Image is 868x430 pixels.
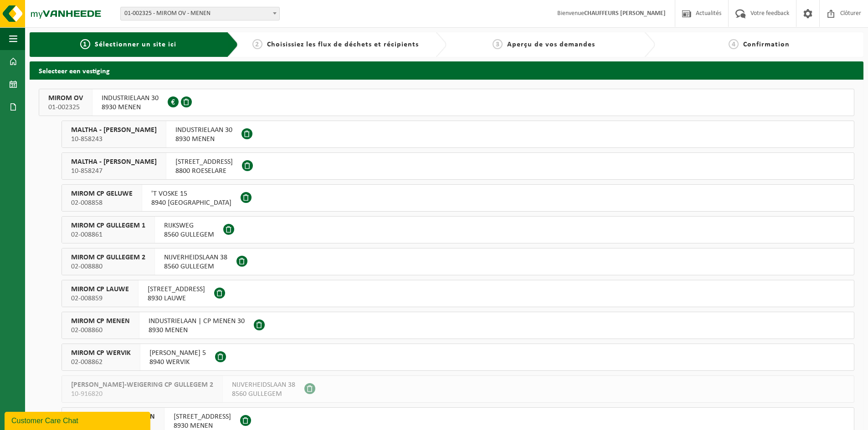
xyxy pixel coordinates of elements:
[71,390,213,399] span: 10-916820
[30,61,863,79] h2: Selecteer een vestiging
[164,253,227,262] span: NIJVERHEIDSLAAN 38
[232,380,295,390] span: NIJVERHEIDSLAAN 38
[48,94,83,103] span: MIROM OV
[102,94,159,103] span: INDUSTRIELAAN 30
[62,248,854,275] button: MIROM CP GULLEGEM 2 02-008880 NIJVERHEIDSLAAN 388560 GULLEGEM
[164,262,227,271] span: 8560 GULLEGEM
[164,230,214,239] span: 8560 GULLEGEM
[507,41,595,48] span: Aperçu de vos demandes
[62,312,854,339] button: MIROM CP MENEN 02-008860 INDUSTRIELAAN | CP MENEN 308930 MENEN
[148,294,205,303] span: 8930 LAUWE
[175,167,233,176] span: 8800 ROESELARE
[149,326,245,335] span: 8930 MENEN
[729,39,739,49] span: 4
[71,349,131,358] span: MIROM CP WERVIK
[71,198,133,207] span: 02-008858
[48,103,83,112] span: 01-002325
[148,285,205,294] span: [STREET_ADDRESS]
[71,380,213,390] span: [PERSON_NAME]-WEIGERING CP GULLEGEM 2
[71,294,129,303] span: 02-008859
[71,167,157,176] span: 10-858247
[71,157,157,167] span: MALTHA - [PERSON_NAME]
[121,7,279,20] span: 01-002325 - MIROM OV - MENEN
[71,253,145,262] span: MIROM CP GULLEGEM 2
[5,410,152,430] iframe: chat widget
[62,216,854,243] button: MIROM CP GULLEGEM 1 02-008861 RIJKSWEG8560 GULLEGEM
[95,41,176,48] span: Sélectionner un site ici
[149,358,206,367] span: 8940 WERVIK
[175,135,232,144] span: 8930 MENEN
[71,358,131,367] span: 02-008862
[71,262,145,271] span: 02-008880
[62,184,854,212] button: MIROM CP GELUWE 02-008858 'T VOSKE 158940 [GEOGRAPHIC_DATA]
[267,41,419,48] span: Choisissiez les flux de déchets et récipients
[71,189,133,198] span: MIROM CP GELUWE
[71,135,157,144] span: 10-858243
[80,39,90,49] span: 1
[174,412,231,421] span: [STREET_ADDRESS]
[252,39,262,49] span: 2
[743,41,790,48] span: Confirmation
[62,121,854,148] button: MALTHA - [PERSON_NAME] 10-858243 INDUSTRIELAAN 308930 MENEN
[151,198,231,207] span: 8940 [GEOGRAPHIC_DATA]
[493,39,503,49] span: 3
[175,157,233,167] span: [STREET_ADDRESS]
[62,344,854,371] button: MIROM CP WERVIK 02-008862 [PERSON_NAME] 58940 WERVIK
[584,10,666,17] strong: CHAUFFEURS [PERSON_NAME]
[71,221,145,230] span: MIROM CP GULLEGEM 1
[151,189,231,198] span: 'T VOSKE 15
[149,349,206,358] span: [PERSON_NAME] 5
[71,317,130,326] span: MIROM CP MENEN
[62,280,854,307] button: MIROM CP LAUWE 02-008859 [STREET_ADDRESS]8930 LAUWE
[71,326,130,335] span: 02-008860
[39,89,854,116] button: MIROM OV 01-002325 INDUSTRIELAAN 308930 MENEN
[120,7,280,20] span: 01-002325 - MIROM OV - MENEN
[71,126,157,135] span: MALTHA - [PERSON_NAME]
[71,230,145,239] span: 02-008861
[71,285,129,294] span: MIROM CP LAUWE
[102,103,159,112] span: 8930 MENEN
[149,317,245,326] span: INDUSTRIELAAN | CP MENEN 30
[164,221,214,230] span: RIJKSWEG
[175,126,232,135] span: INDUSTRIELAAN 30
[232,390,295,399] span: 8560 GULLEGEM
[62,152,854,180] button: MALTHA - [PERSON_NAME] 10-858247 [STREET_ADDRESS]8800 ROESELARE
